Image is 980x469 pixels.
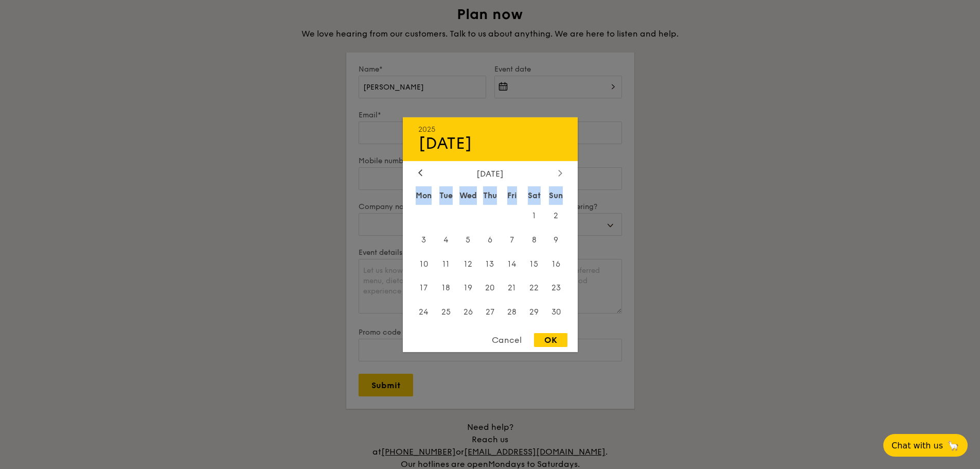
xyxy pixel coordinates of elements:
[413,277,435,299] span: 17
[435,301,457,323] span: 25
[418,168,562,178] div: [DATE]
[534,333,567,347] div: OK
[545,186,567,204] div: Sun
[545,277,567,299] span: 23
[457,253,479,275] span: 12
[413,301,435,323] span: 24
[501,277,523,299] span: 21
[435,229,457,251] span: 4
[457,277,479,299] span: 19
[479,186,501,204] div: Thu
[545,253,567,275] span: 16
[413,186,435,204] div: Mon
[883,434,968,457] button: Chat with us🦙
[479,253,501,275] span: 13
[413,253,435,275] span: 10
[523,204,545,227] span: 1
[457,229,479,251] span: 5
[479,277,501,299] span: 20
[418,125,562,133] div: 2025
[523,277,545,299] span: 22
[482,333,532,347] div: Cancel
[479,229,501,251] span: 6
[457,186,479,204] div: Wed
[523,253,545,275] span: 15
[418,133,562,153] div: [DATE]
[523,301,545,323] span: 29
[523,186,545,204] div: Sat
[523,229,545,251] span: 8
[435,277,457,299] span: 18
[501,186,523,204] div: Fri
[501,253,523,275] span: 14
[947,440,959,451] span: 🦙
[479,301,501,323] span: 27
[435,186,457,204] div: Tue
[545,301,567,323] span: 30
[545,229,567,251] span: 9
[457,301,479,323] span: 26
[413,229,435,251] span: 3
[545,204,567,227] span: 2
[501,301,523,323] span: 28
[501,229,523,251] span: 7
[435,253,457,275] span: 11
[892,441,943,450] span: Chat with us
